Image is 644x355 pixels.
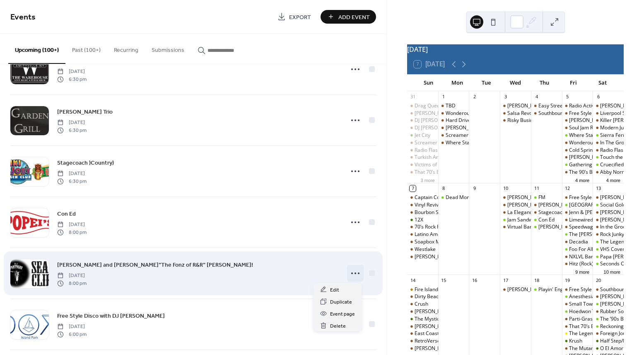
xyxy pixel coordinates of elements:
[500,110,531,117] div: Salsa Revolution
[57,107,113,117] a: [PERSON_NAME] Trio
[595,185,601,192] div: 13
[593,147,624,154] div: Radio Flashback
[57,209,76,219] a: Con Ed
[415,139,495,146] div: Screamer of the Week (New Wave)
[562,110,593,117] div: Free Style Disco with DJ Jeff Nec
[415,124,460,131] div: DJ [PERSON_NAME]
[600,316,632,323] div: The ’90s Band
[407,231,438,238] div: Latino American Night
[438,194,469,201] div: Dead Mondays Featuring MK - Ultra
[57,158,114,168] a: Stagecoach )Country)
[438,124,469,131] div: Joe Rock and the All Stars
[500,202,531,209] div: Tommy Sullivan
[407,238,438,246] div: Soapbox Messiah
[415,338,440,345] div: RetroVerse
[415,231,466,238] div: Latino American Night
[407,44,624,54] div: [DATE]
[531,202,562,209] div: Johnny Sax Trio
[569,124,604,131] div: Soul Jam Revue
[562,202,593,209] div: East Coast
[507,209,564,216] div: La Elegancia De La Salsa
[500,194,531,201] div: Ricardo (Steel Drums)
[407,316,438,323] div: The Mystic
[407,224,438,231] div: 70’s Rock Parade
[531,110,562,117] div: Southbound (Country)
[562,293,593,300] div: Anesthesia/War Pigs
[57,126,87,134] span: 6:30 pm
[593,216,624,224] div: Danny Kean
[145,34,191,63] button: Submissions
[57,119,87,126] span: [DATE]
[415,246,436,253] div: Westlake
[595,277,601,283] div: 20
[415,316,439,323] div: The Mystic
[600,216,639,224] div: [PERSON_NAME]
[562,117,593,124] div: Jackie & The Rippers
[593,238,624,246] div: The Legendary Murphy's/The Byrne Unit
[593,194,624,201] div: DJ Theo
[407,209,438,216] div: Bourbon Street Trio
[407,308,438,315] div: George Cintron & Craig Hopping
[407,338,438,345] div: RetroVerse
[415,286,562,293] div: Fire Island Lighthouse 200th Anniversary Celebration/Just Sixties
[407,117,438,124] div: DJ Tommy Bruno
[500,102,531,109] div: Bob Damato
[471,185,478,192] div: 9
[338,13,370,22] span: Add Event
[417,176,438,183] button: 3 more
[562,246,593,253] div: Foo For All/Unglued/Love Hate Love
[562,216,593,224] div: Limewired
[538,194,545,201] div: FM
[569,330,644,337] div: The Legendary [PERSON_NAME]
[507,102,546,109] div: [PERSON_NAME]
[593,293,624,300] div: Amber Ferrari Band
[531,224,562,231] div: Tiberius Marty Gras and Gary”The Fonz of R&R” Colter!
[407,147,438,154] div: Radio Flashback
[593,117,624,124] div: Killer Joe & The Lido Soul Revue
[65,34,107,63] button: Past (100+)
[538,286,571,293] div: Playin' English
[562,194,593,201] div: Free Style Disco with DJ Jeff Nec
[415,117,460,124] div: DJ [PERSON_NAME]
[507,110,545,117] div: Salsa Revolution
[569,209,624,216] div: Jenn & [PERSON_NAME]
[57,210,76,219] span: Con Ed
[562,224,593,231] div: Speedwagon/Bryan Adams (REO Speedwagon/Bryan Adams Tribute)
[593,224,624,231] div: In the Groove
[593,132,624,139] div: Sierra Ferrell Shoot For The Moon Tour
[562,169,593,176] div: The 90’s Band
[507,224,564,231] div: Virtual Band NYC (R & B)
[446,117,471,124] div: Hard Drive
[415,154,469,161] div: Turkish American Night
[593,316,624,323] div: The ’90s Band
[57,261,253,270] span: [PERSON_NAME] and [PERSON_NAME]”The Fonz of R&R” [PERSON_NAME]!
[57,272,87,280] span: [DATE]
[57,159,114,168] span: Stagecoach )Country)
[588,75,617,91] div: Sat
[57,221,87,229] span: [DATE]
[564,94,571,100] div: 5
[407,161,438,168] div: Victims of Rock
[538,202,588,209] div: [PERSON_NAME] Trio
[593,161,624,168] div: Cruecified/Bulletproof
[569,216,593,224] div: Limewired
[446,139,491,146] div: Where Stars Collide
[562,330,593,337] div: The Legendary Murphy's
[415,202,443,209] div: Vinyl Revival
[562,102,593,109] div: Radio Active
[600,124,634,131] div: Modern Justice
[438,102,469,109] div: TBD
[600,345,623,352] div: O El Amor
[415,330,452,337] div: East Coast Band
[538,110,589,117] div: Southbound (Country)
[501,75,530,91] div: Wed
[500,117,531,124] div: Risky Business (Oldies)
[415,169,449,176] div: That 70’s Band
[289,13,311,22] span: Export
[562,209,593,216] div: Jenn & Jeff
[500,209,531,216] div: La Elegancia De La Salsa
[415,209,460,216] div: Bourbon Street Trio
[107,34,145,63] button: Recurring
[562,154,593,161] div: Elton John & Billy Joel Tribute
[441,277,447,283] div: 15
